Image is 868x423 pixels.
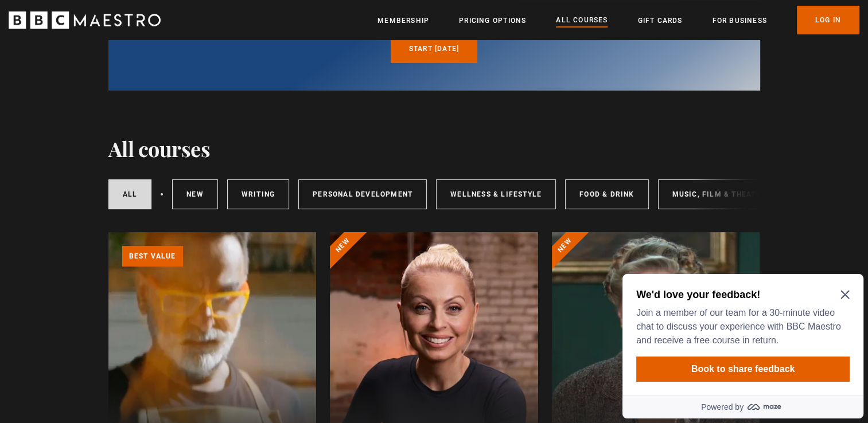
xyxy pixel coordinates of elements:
[108,136,211,160] h1: All courses
[122,246,183,267] p: Best value
[18,37,227,78] p: Join a member of our team for a 30-minute video chat to discuss your experience with BBC Maestro ...
[377,6,859,34] nav: Primary
[9,11,161,29] svg: BBC Maestro
[637,15,682,26] a: Gift Cards
[797,6,859,34] a: Log In
[391,34,477,63] a: Start [DATE]
[223,21,232,30] button: Close Maze Prompt
[712,15,766,26] a: For business
[5,5,246,149] div: Optional study invitation
[172,179,218,209] a: New
[108,179,152,209] a: All
[459,15,526,26] a: Pricing Options
[5,126,246,149] a: Powered by maze
[436,179,556,209] a: Wellness & Lifestyle
[377,15,429,26] a: Membership
[658,179,780,209] a: Music, Film & Theatre
[18,87,232,112] button: Book to share feedback
[556,14,608,27] a: All Courses
[298,179,427,209] a: Personal Development
[18,18,227,32] h2: We'd love your feedback!
[565,179,648,209] a: Food & Drink
[227,179,289,209] a: Writing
